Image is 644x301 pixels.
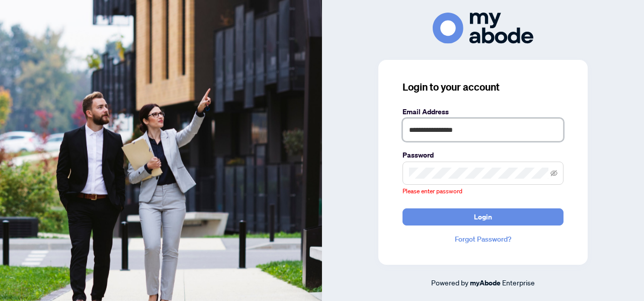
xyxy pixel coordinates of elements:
[403,106,563,117] label: Email Address
[403,80,563,94] h3: Login to your account
[431,278,468,287] span: Powered by
[403,208,563,225] button: Login
[502,278,535,287] span: Enterprise
[474,209,492,225] span: Login
[470,277,501,288] a: myAbode
[433,13,533,43] img: ma-logo
[550,170,557,177] span: eye-invisible
[403,234,563,245] a: Forgot Password?
[403,149,563,161] label: Password
[403,187,462,195] span: Please enter password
